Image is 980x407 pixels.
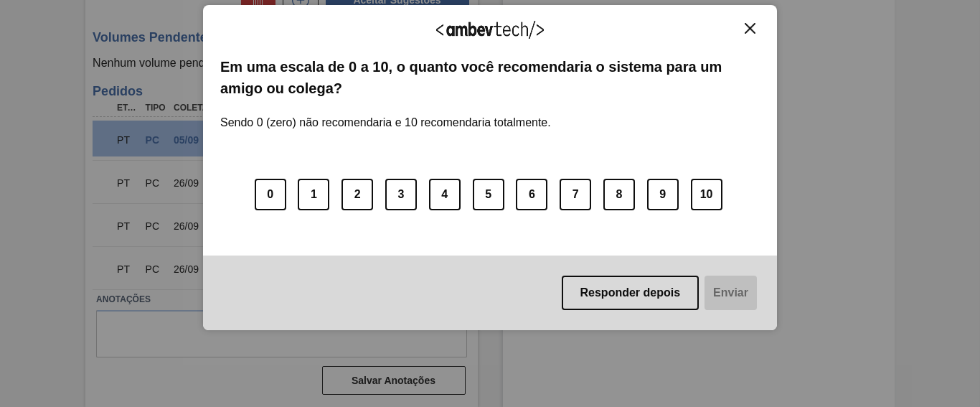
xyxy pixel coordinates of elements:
[740,22,760,34] button: Close
[220,99,551,129] label: Sendo 0 (zero) não recomendaria e 10 recomendaria totalmente.
[516,179,547,210] button: 6
[603,179,635,210] button: 8
[560,179,591,210] button: 7
[436,21,544,39] img: Logo Ambevtech
[341,179,373,210] button: 2
[562,276,699,310] button: Responder depois
[473,179,504,210] button: 5
[298,179,329,210] button: 1
[220,56,760,100] label: Em uma escala de 0 a 10, o quanto você recomendaria o sistema para um amigo ou colega?
[647,179,679,210] button: 9
[745,23,755,34] img: Close
[429,179,461,210] button: 4
[691,179,722,210] button: 10
[255,179,286,210] button: 0
[385,179,417,210] button: 3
